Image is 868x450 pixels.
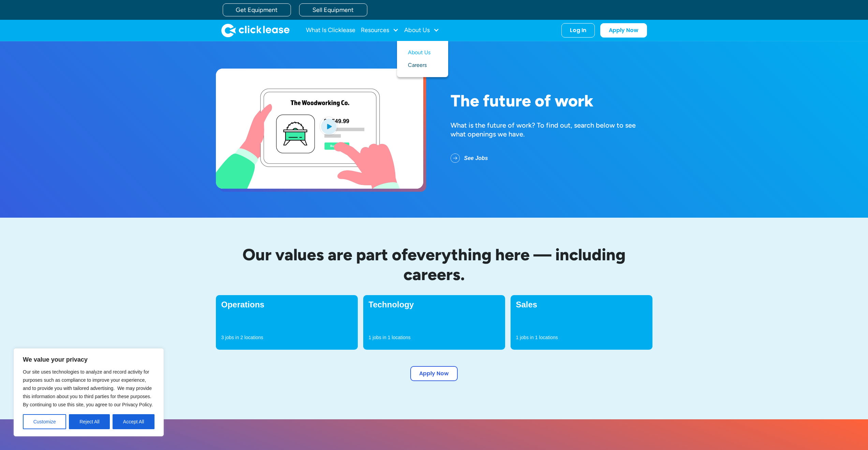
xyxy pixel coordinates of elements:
p: 1 [535,334,538,341]
img: Blue play button logo on a light blue circular background [320,117,338,136]
div: What is the future of work? To find out, search below to see what openings we have. [451,121,652,139]
a: What Is Clicklease [306,24,355,37]
p: locations [245,334,263,341]
a: Sell Equipment [299,3,367,16]
p: locations [539,334,558,341]
h4: Sales [516,301,647,309]
h1: The future of work [451,92,652,110]
a: See Jobs [451,149,499,167]
a: open lightbox [216,69,423,189]
h4: Technology [369,301,500,309]
p: 1 [369,334,371,341]
a: Apply Now [410,366,458,381]
h4: Operations [221,301,352,309]
span: everything here — including careers. [403,245,626,284]
a: Get Equipment [223,3,291,16]
div: Log In [570,27,586,34]
p: locations [392,334,411,341]
img: Clicklease logo [221,24,290,37]
div: About Us [404,24,439,37]
div: Resources [361,24,399,37]
p: 1 [516,334,519,341]
p: jobs in [372,334,386,341]
a: Apply Now [600,23,647,38]
div: We value your privacy [14,348,164,436]
a: home [221,24,290,37]
button: Customize [23,414,66,429]
a: About Us [408,46,437,59]
span: Our site uses technologies to analyze and record activity for purposes such as compliance to impr... [23,369,153,407]
button: Reject All [69,414,110,429]
p: jobs in [520,334,533,341]
p: We value your privacy [23,355,155,364]
nav: About Us [397,41,448,77]
p: jobs in [225,334,239,341]
p: 1 [388,334,391,341]
p: 2 [240,334,243,341]
p: 3 [221,334,224,341]
a: Careers [408,59,437,72]
button: Accept All [113,414,155,429]
h2: Our values are part of [216,245,652,284]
